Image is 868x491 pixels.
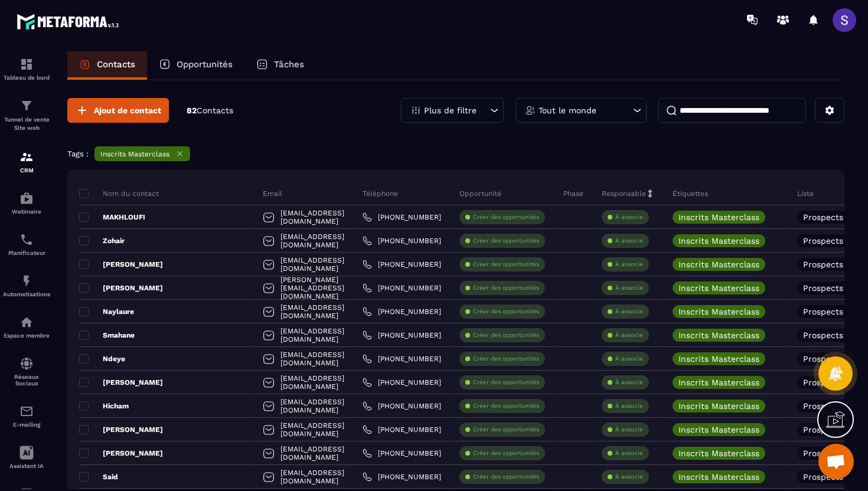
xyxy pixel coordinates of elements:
img: automations [19,274,34,288]
p: Créer des opportunités [473,473,539,481]
p: MAKHLOUFI [79,212,145,222]
p: Créer des opportunités [473,307,539,316]
p: Zohair [79,236,125,245]
p: Nom du contact [79,189,159,198]
p: Téléphone [363,189,398,198]
p: Planificateur [3,250,50,256]
a: formationformationTunnel de vente Site web [3,90,50,141]
p: Inscrits Masterclass [100,150,169,158]
p: CRM [3,167,50,174]
p: Tâches [274,59,304,70]
p: Tout le monde [539,106,596,114]
p: Automatisations [3,291,50,297]
img: formation [19,57,34,71]
a: [PHONE_NUMBER] [363,378,441,387]
p: Tableau de bord [3,74,50,81]
span: Ajout de contact [94,104,161,116]
p: Email [263,189,282,198]
button: Ajout de contact [67,98,169,123]
p: E-mailing [3,421,50,428]
p: Inscrits Masterclass [678,284,759,292]
p: À associe [615,473,643,481]
p: [PERSON_NAME] [79,283,163,293]
a: [PHONE_NUMBER] [363,425,441,434]
p: Inscrits Masterclass [678,237,759,245]
p: À associe [615,213,643,221]
p: Inscrits Masterclass [678,213,759,221]
img: automations [19,191,34,205]
img: formation [19,99,34,113]
p: Liste [797,189,814,198]
p: Inscrits Masterclass [678,331,759,339]
p: Inscrits Masterclass [678,260,759,269]
a: automationsautomationsAutomatisations [3,265,50,306]
p: Créer des opportunités [473,213,539,221]
p: Responsable [602,189,646,198]
p: Créer des opportunités [473,449,539,457]
a: Opportunités [147,51,244,80]
a: [PHONE_NUMBER] [363,236,441,245]
p: Inscrits Masterclass [678,402,759,410]
p: Inscrits Masterclass [678,378,759,387]
p: [PERSON_NAME] [79,260,163,269]
p: Créer des opportunités [473,260,539,269]
p: Tags : [67,149,89,158]
span: Contacts [197,106,233,115]
p: [PERSON_NAME] [79,449,163,458]
p: À associe [615,331,643,339]
a: schedulerschedulerPlanificateur [3,224,50,265]
a: [PHONE_NUMBER] [363,449,441,458]
p: À associe [615,260,643,269]
p: Naylaure [79,307,134,316]
p: Créer des opportunités [473,402,539,410]
p: Assistant IA [3,463,50,469]
img: email [19,404,34,418]
a: [PHONE_NUMBER] [363,283,441,293]
p: À associe [615,237,643,245]
a: formationformationTableau de bord [3,48,50,90]
p: Inscrits Masterclass [678,307,759,316]
a: [PHONE_NUMBER] [363,401,441,411]
a: automationsautomationsEspace membre [3,306,50,348]
p: Créer des opportunités [473,378,539,387]
p: Webinaire [3,208,50,215]
a: social-networksocial-networkRéseaux Sociaux [3,348,50,395]
p: Créer des opportunités [473,331,539,339]
p: À associe [615,449,643,457]
p: Ndeye [79,354,125,364]
p: Contacts [97,59,135,70]
img: logo [17,11,123,32]
a: [PHONE_NUMBER] [363,260,441,269]
p: Inscrits Masterclass [678,449,759,457]
a: [PHONE_NUMBER] [363,354,441,364]
img: social-network [19,356,34,371]
a: Tâches [244,51,316,80]
a: Contacts [67,51,147,80]
p: Réseaux Sociaux [3,374,50,387]
a: [PHONE_NUMBER] [363,212,441,222]
a: emailemailE-mailing [3,395,50,437]
p: 82 [187,105,233,116]
p: Phase [563,189,583,198]
p: À associe [615,402,643,410]
div: Ouvrir le chat [818,444,854,479]
p: À associe [615,307,643,316]
p: Hicham [79,401,129,411]
p: Créer des opportunités [473,284,539,292]
p: À associe [615,284,643,292]
p: Étiquettes [673,189,708,198]
p: Plus de filtre [424,106,477,114]
p: [PERSON_NAME] [79,425,163,434]
p: Créer des opportunités [473,355,539,363]
p: Inscrits Masterclass [678,355,759,363]
p: Said [79,472,118,482]
p: Smahane [79,330,135,340]
a: [PHONE_NUMBER] [363,330,441,340]
p: Tunnel de vente Site web [3,116,50,132]
p: À associe [615,378,643,387]
p: Créer des opportunités [473,237,539,245]
p: Créer des opportunités [473,425,539,434]
p: À associe [615,425,643,434]
a: [PHONE_NUMBER] [363,307,441,316]
a: automationsautomationsWebinaire [3,182,50,224]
